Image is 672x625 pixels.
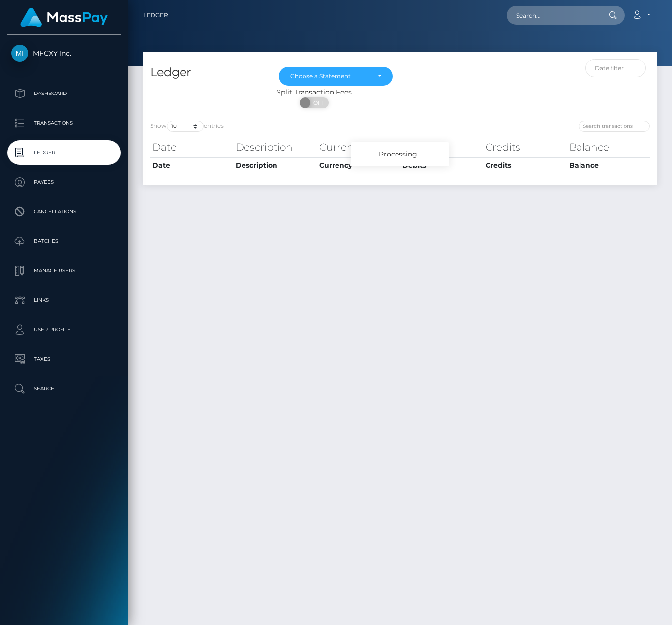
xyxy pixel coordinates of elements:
input: Search... [507,6,599,25]
p: Transactions [11,116,117,130]
div: Processing... [351,142,449,166]
a: User Profile [7,317,121,342]
p: Ledger [11,145,117,160]
p: Dashboard [11,86,117,101]
a: Payees [7,170,121,194]
th: Date [150,157,233,173]
th: Description [233,137,316,157]
input: Search transactions [579,121,650,132]
a: Ledger [7,140,121,165]
a: Transactions [7,111,121,135]
img: MFCXY Inc. [11,45,28,62]
th: Credits [483,137,566,157]
select: Showentries [167,121,204,132]
a: Batches [7,229,121,253]
p: Taxes [11,352,117,367]
th: Debits [400,137,483,157]
button: Choose a Statement [279,67,393,86]
p: Payees [11,175,117,189]
span: MFCXY Inc. [7,49,121,58]
p: Manage Users [11,263,117,278]
div: Choose a Statement [290,72,370,80]
label: Show entries [150,121,224,132]
span: OFF [305,97,330,108]
a: Ledger [143,5,168,26]
th: Balance [567,157,650,173]
th: Description [233,157,316,173]
a: Links [7,288,121,312]
div: Split Transaction Fees [143,87,486,97]
th: Credits [483,157,566,173]
a: Taxes [7,347,121,372]
th: Currency [317,137,400,157]
a: Cancellations [7,199,121,224]
p: Links [11,293,117,308]
a: Search [7,376,121,401]
th: Currency [317,157,400,173]
th: Balance [567,137,650,157]
input: Date filter [585,59,646,77]
a: Dashboard [7,81,121,106]
p: User Profile [11,322,117,337]
img: MassPay Logo [20,8,108,27]
p: Batches [11,234,117,249]
h4: Ledger [150,64,264,81]
a: Manage Users [7,258,121,283]
p: Search [11,381,117,396]
p: Cancellations [11,204,117,219]
th: Date [150,137,233,157]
